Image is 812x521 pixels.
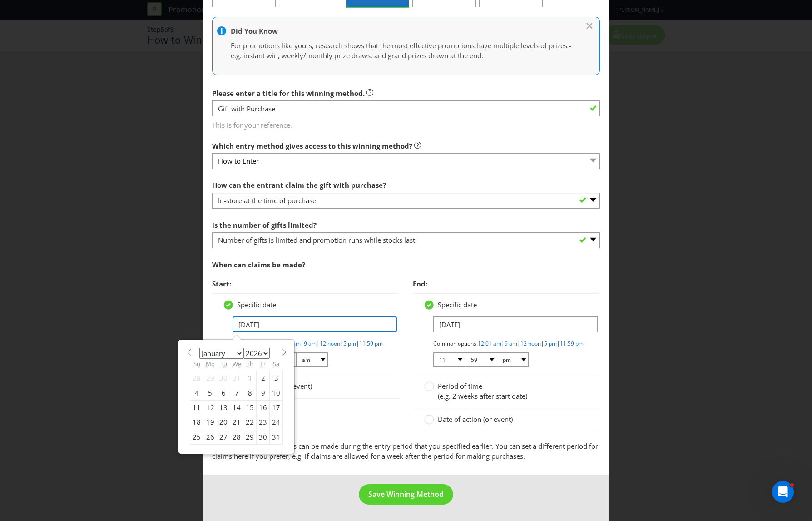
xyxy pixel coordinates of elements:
span: | [301,340,304,347]
div: 30 [217,371,230,386]
div: 2 [257,371,270,386]
div: 29 [203,371,217,386]
div: 11 [190,401,203,415]
iframe: Intercom live chat [772,481,794,503]
div: 12 [203,401,217,415]
abbr: Sunday [193,360,200,368]
span: Common options: [433,340,478,347]
a: 12 noon [320,340,340,347]
div: 31 [230,371,243,386]
div: 7 [230,386,243,400]
div: 6 [217,386,230,400]
div: 28 [190,371,203,386]
div: 28 [230,430,243,444]
a: 9 am [505,340,517,347]
span: Is the number of gifts limited? [212,220,317,230]
button: Save Winning Method [359,484,453,505]
div: 25 [190,430,203,444]
a: 12 noon [520,340,541,347]
input: DD/MM/YY [433,316,598,332]
span: End: [413,279,427,288]
div: 23 [257,415,270,430]
div: 26 [203,430,217,444]
span: Period of time [438,381,482,391]
span: Specific date [237,300,276,309]
abbr: Friday [260,360,266,368]
span: (e.g. 2 weeks after start date) [438,391,527,401]
div: 9 [257,386,270,400]
abbr: Tuesday [220,360,227,368]
abbr: Wednesday [233,360,241,368]
span: Start: [212,279,231,288]
a: 11:59 pm [359,340,383,347]
div: 20 [217,415,230,430]
div: 15 [243,401,257,415]
div: 24 [270,415,283,430]
div: 13 [217,401,230,415]
span: | [317,340,320,347]
div: 19 [203,415,217,430]
input: DD/MM/YY [233,316,397,332]
p: We've assumed that claims can be made during the entry period that you specified earlier. You can... [212,441,600,461]
div: 4 [190,386,203,400]
div: 17 [270,401,283,415]
div: 14 [230,401,243,415]
span: Save Winning Method [368,489,444,499]
span: How can the entrant claim the gift with purchase? [212,180,386,190]
a: 9 am [304,340,317,347]
span: Date of action (or event) [438,415,513,424]
span: | [356,340,359,347]
span: | [501,340,505,347]
div: 1 [243,371,257,386]
a: 11:59 pm [560,340,584,347]
div: 22 [243,415,257,430]
span: | [557,340,560,347]
div: 5 [203,386,217,400]
div: 27 [217,430,230,444]
a: 5 pm [343,340,356,347]
a: 5 pm [544,340,557,347]
p: For promotions like yours, research shows that the most effective promotions have multiple levels... [231,41,572,60]
span: Which entry method gives access to this winning method? [212,141,412,150]
div: 30 [257,430,270,444]
div: 31 [270,430,283,444]
div: 10 [270,386,283,400]
div: 29 [243,430,257,444]
span: Specific date [438,300,477,309]
span: | [517,340,520,347]
span: When can claims be made? [212,260,305,269]
abbr: Monday [206,360,215,368]
span: | [340,340,343,347]
abbr: Saturday [273,360,279,368]
div: 3 [270,371,283,386]
a: 12:01 am [478,340,501,347]
div: 18 [190,415,203,430]
div: 8 [243,386,257,400]
span: | [541,340,544,347]
div: 16 [257,401,270,415]
span: Please enter a title for this winning method. [212,89,365,98]
span: This is for your reference. [212,117,600,130]
abbr: Thursday [247,360,253,368]
div: 21 [230,415,243,430]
